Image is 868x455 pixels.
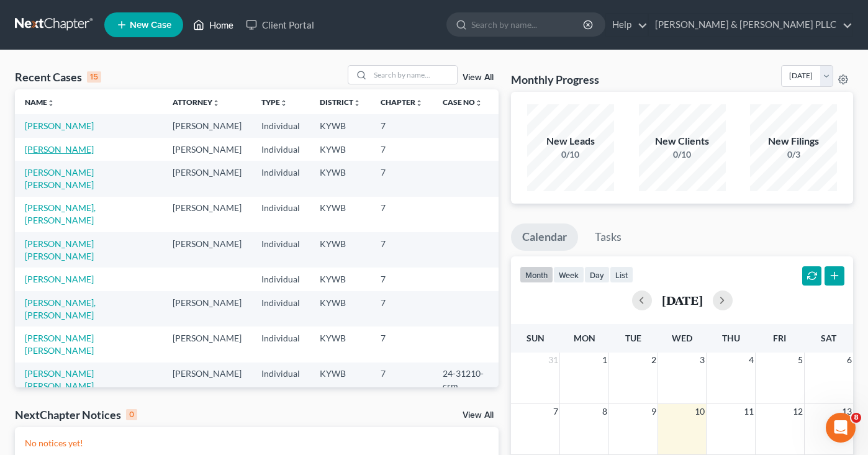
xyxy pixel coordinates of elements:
span: 11 [743,404,755,419]
span: Wed [672,333,692,343]
td: KYWB [310,327,371,362]
a: Help [606,14,648,36]
iframe: Intercom live chat [826,413,856,443]
div: NextChapter Notices [15,407,137,422]
a: Home [187,14,240,36]
td: 7 [371,138,433,161]
span: 10 [694,404,706,419]
div: New Leads [527,134,614,148]
a: [PERSON_NAME] [PERSON_NAME] [25,167,94,190]
div: 0 [126,409,137,420]
td: KYWB [310,197,371,232]
td: KYWB [310,138,371,161]
span: 4 [748,353,755,367]
td: Individual [251,197,310,232]
span: Sat [821,333,836,343]
button: month [520,266,553,283]
a: [PERSON_NAME], [PERSON_NAME] [25,297,96,320]
td: [PERSON_NAME] [163,197,251,232]
span: Thu [722,333,740,343]
a: Calendar [511,223,578,251]
a: Client Portal [240,14,320,36]
td: Individual [251,138,310,161]
td: 7 [371,161,433,196]
td: Individual [251,232,310,268]
td: [PERSON_NAME] [163,232,251,268]
div: New Filings [750,134,837,148]
a: Typeunfold_more [261,97,287,107]
div: 15 [87,71,101,83]
input: Search by name... [370,66,457,84]
a: View All [463,411,494,420]
td: [PERSON_NAME] [163,291,251,327]
a: [PERSON_NAME] [25,144,94,155]
h2: [DATE] [662,294,703,307]
div: 0/10 [527,148,614,161]
a: Chapterunfold_more [381,97,423,107]
td: Individual [251,291,310,327]
span: New Case [130,20,171,30]
td: 7 [371,363,433,398]
td: 7 [371,327,433,362]
td: KYWB [310,114,371,137]
button: day [584,266,610,283]
i: unfold_more [353,99,361,107]
div: 0/10 [639,148,726,161]
span: 12 [792,404,804,419]
a: [PERSON_NAME] [PERSON_NAME] [25,333,94,356]
i: unfold_more [475,99,482,107]
a: Nameunfold_more [25,97,55,107]
a: Districtunfold_more [320,97,361,107]
div: 0/3 [750,148,837,161]
span: 13 [841,404,853,419]
div: New Clients [639,134,726,148]
td: [PERSON_NAME] [163,114,251,137]
input: Search by name... [471,13,585,36]
span: 8 [601,404,608,419]
a: Case Nounfold_more [443,97,482,107]
a: [PERSON_NAME], [PERSON_NAME] [25,202,96,225]
span: Sun [527,333,545,343]
span: 9 [650,404,658,419]
span: 8 [851,413,861,423]
td: [PERSON_NAME] [163,161,251,196]
button: week [553,266,584,283]
button: list [610,266,633,283]
a: [PERSON_NAME] [25,120,94,131]
span: 31 [547,353,559,367]
td: 7 [371,268,433,291]
i: unfold_more [280,99,287,107]
i: unfold_more [415,99,423,107]
span: Tue [625,333,641,343]
a: [PERSON_NAME] & [PERSON_NAME] PLLC [649,14,852,36]
td: 7 [371,197,433,232]
td: Individual [251,363,310,398]
td: [PERSON_NAME] [163,138,251,161]
td: KYWB [310,232,371,268]
a: [PERSON_NAME] [PERSON_NAME] [25,238,94,261]
span: 3 [698,353,706,367]
td: KYWB [310,363,371,398]
h3: Monthly Progress [511,72,599,87]
p: No notices yet! [25,437,489,449]
i: unfold_more [212,99,220,107]
span: 6 [846,353,853,367]
td: 7 [371,232,433,268]
td: KYWB [310,161,371,196]
a: [PERSON_NAME] [25,274,94,284]
span: Fri [773,333,786,343]
i: unfold_more [47,99,55,107]
div: Recent Cases [15,70,101,84]
td: 7 [371,114,433,137]
a: [PERSON_NAME] [PERSON_NAME] [25,368,94,391]
td: Individual [251,161,310,196]
td: Individual [251,268,310,291]
span: 1 [601,353,608,367]
a: Attorneyunfold_more [173,97,220,107]
td: 24-31210-crm [433,363,499,398]
span: 2 [650,353,658,367]
td: Individual [251,327,310,362]
td: [PERSON_NAME] [163,327,251,362]
td: KYWB [310,268,371,291]
td: KYWB [310,291,371,327]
